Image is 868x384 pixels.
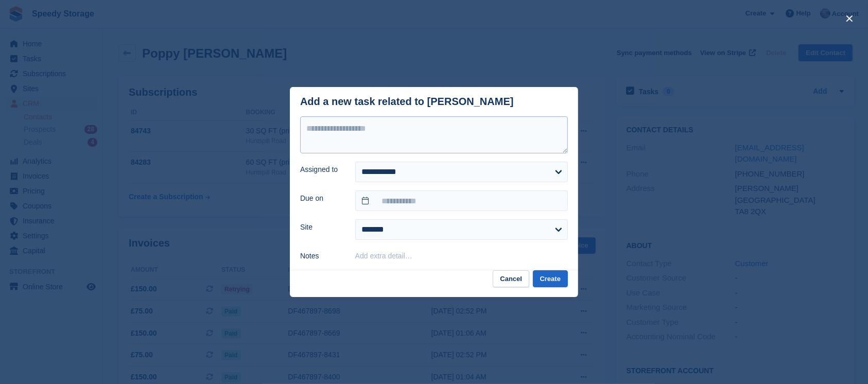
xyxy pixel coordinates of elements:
[300,193,343,204] label: Due on
[355,252,412,260] button: Add extra detail…
[300,251,343,261] label: Notes
[300,96,514,108] div: Add a new task related to [PERSON_NAME]
[493,270,529,287] button: Cancel
[300,222,343,233] label: Site
[300,164,343,175] label: Assigned to
[533,270,568,287] button: Create
[841,10,858,27] button: close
